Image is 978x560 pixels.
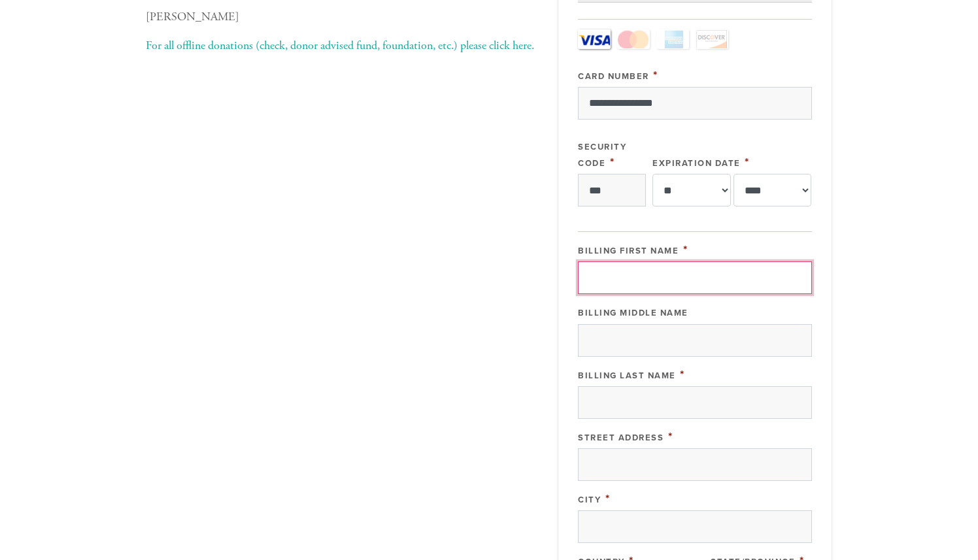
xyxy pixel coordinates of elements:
a: MasterCard [617,29,650,49]
label: Expiration Date [652,158,741,169]
span: This field is required. [668,429,673,444]
a: For all offline donations (check, donor advised fund, foundation, etc.) please click here. [146,38,534,53]
span: This field is required. [680,367,685,382]
select: Expiration Date month [652,174,731,206]
span: This field is required. [610,155,615,169]
a: Amex [656,29,689,49]
label: Security Code [578,142,626,169]
label: Card Number [578,71,649,82]
span: This field is required. [683,242,688,257]
select: Expiration Date year [733,174,812,206]
span: This field is required. [745,155,750,169]
label: Billing Last Name [578,371,676,381]
a: Discover [696,29,728,49]
span: This field is required. [653,68,658,82]
label: City [578,495,601,505]
p: [PERSON_NAME] [146,8,538,27]
label: Billing First Name [578,246,679,256]
label: Billing Middle Name [578,308,688,318]
span: This field is required. [605,491,611,506]
a: Visa [578,29,611,49]
label: Street Address [578,433,664,443]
